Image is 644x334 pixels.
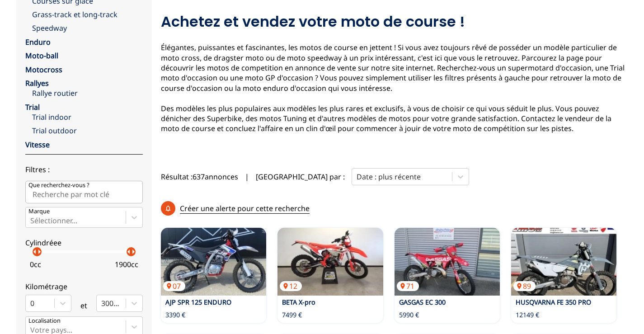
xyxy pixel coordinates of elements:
a: Moto-ball [25,51,58,61]
a: HUSQVARNA FE 350 PRO [516,298,591,306]
input: 300000 [101,299,103,307]
a: Trial [25,102,40,112]
p: 1900 cc [115,259,138,269]
p: Filtres : [25,165,143,174]
a: Trial outdoor [32,126,143,136]
a: Trial indoor [32,112,143,122]
a: Speedway [32,23,143,33]
input: Votre pays... [30,326,32,334]
span: Résultat : 637 annonces [161,172,238,182]
p: Kilométrage [25,282,143,292]
a: BETA X-pro12 [277,228,383,296]
a: AJP SPR 125 ENDURO07 [161,228,266,296]
p: 0 cc [30,259,41,269]
a: GASGAS EC 300 [399,298,446,306]
p: et [80,301,87,310]
p: [GEOGRAPHIC_DATA] par : [256,172,345,182]
p: Que recherchez-vous ? [28,181,89,189]
p: Cylindréee [25,238,143,248]
img: HUSQVARNA FE 350 PRO [511,228,616,296]
input: 0 [30,299,32,307]
img: GASGAS EC 300 [395,228,500,296]
p: 5990 € [399,310,419,320]
a: BETA X-pro [282,298,315,306]
img: AJP SPR 125 ENDURO [161,228,266,296]
img: BETA X-pro [277,228,383,296]
a: HUSQVARNA FE 350 PRO89 [511,228,616,296]
p: arrow_right [128,246,139,257]
p: 89 [513,281,536,291]
p: 12149 € [516,310,539,320]
span: | [245,172,249,182]
p: Localisation [28,317,61,325]
input: Que recherchez-vous ? [25,181,143,203]
p: Élégantes, puissantes et fascinantes, les motos de course en jettent ! Si vous avez toujours rêvé... [161,42,628,134]
p: arrow_right [34,246,45,257]
p: Marque [28,207,50,216]
p: 71 [397,281,419,291]
p: 3390 € [165,310,185,320]
a: Rallye routier [32,88,143,98]
h2: Achetez et vendez votre moto de course ! [161,13,628,31]
p: 07 [163,281,185,291]
a: Grass-track et long-track [32,9,143,19]
p: arrow_left [29,246,40,257]
a: Motocross [25,65,62,75]
a: Enduro [25,37,51,47]
a: GASGAS EC 30071 [395,228,500,296]
p: 7499 € [282,310,302,320]
input: MarqueSélectionner... [30,216,32,225]
p: arrow_left [123,246,134,257]
a: AJP SPR 125 ENDURO [165,298,231,306]
a: Rallyes [25,78,49,88]
p: Créer une alerte pour cette recherche [180,203,310,214]
a: Vitesse [25,140,50,150]
p: 12 [280,281,302,291]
